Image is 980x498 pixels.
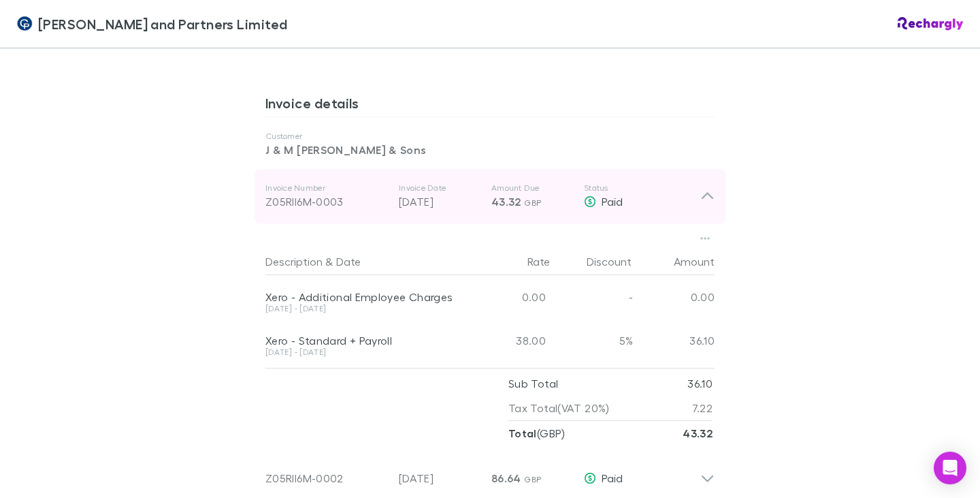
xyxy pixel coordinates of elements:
[602,471,623,484] span: Paid
[633,275,715,319] div: 0.00
[265,290,464,304] div: Xero - Additional Employee Charges
[692,396,713,420] p: 7.22
[265,348,464,356] div: [DATE] - [DATE]
[508,396,610,420] p: Tax Total (VAT 20%)
[336,248,361,275] button: Date
[399,193,480,210] p: [DATE]
[508,421,566,446] p: ( GBP )
[524,474,541,484] span: GBP
[934,452,966,484] div: Open Intercom Messenger
[265,193,388,210] div: Z05RII6M-0003
[898,17,964,31] img: Rechargly Logo
[508,426,537,440] strong: Total
[491,195,521,208] span: 43.32
[265,142,715,158] p: J & M [PERSON_NAME] & Sons
[508,371,558,396] p: Sub Total
[265,334,464,347] div: Xero - Standard + Payroll
[399,470,480,486] p: [DATE]
[551,319,633,362] div: 5%
[255,169,725,223] div: Invoice NumberZ05RII6M-0003Invoice Date[DATE]Amount Due43.32 GBPStatusPaid
[470,319,551,362] div: 38.00
[265,305,464,313] div: [DATE] - [DATE]
[38,14,288,34] span: [PERSON_NAME] and Partners Limited
[399,183,480,193] p: Invoice Date
[265,248,323,275] button: Description
[551,275,633,319] div: -
[16,16,33,32] img: Coates and Partners Limited's Logo
[265,183,388,193] p: Invoice Number
[265,248,464,275] div: &
[524,198,541,208] span: GBP
[602,195,623,208] span: Paid
[491,471,521,485] span: 86.64
[633,319,715,362] div: 36.10
[265,95,715,116] h3: Invoice details
[470,275,551,319] div: 0.00
[687,371,713,396] p: 36.10
[265,131,715,142] p: Customer
[584,183,700,193] p: Status
[265,470,388,486] div: Z05RII6M-0002
[683,426,713,440] strong: 43.32
[491,183,573,193] p: Amount Due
